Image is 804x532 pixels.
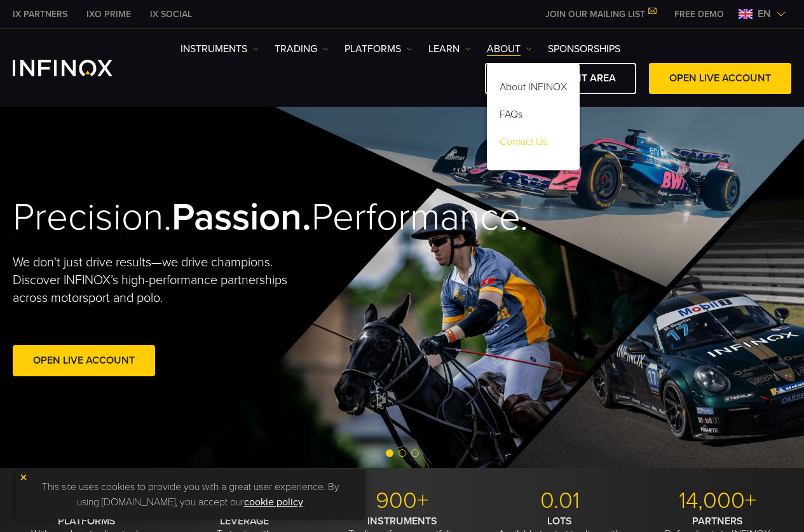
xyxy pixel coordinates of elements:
[13,60,142,76] a: INFINOX Logo
[181,41,259,57] a: Instruments
[140,8,201,21] a: INFINOX
[367,515,437,528] strong: INSTRUMENTS
[220,515,269,528] strong: LEVERAGE
[753,6,776,22] span: en
[547,515,572,528] strong: LOTS
[172,194,311,240] strong: Passion.
[643,487,791,515] p: 14,000+
[19,473,28,482] img: yellow close icon
[487,41,532,57] a: ABOUT
[486,487,634,515] p: 0.01
[275,41,329,57] a: TRADING
[344,41,412,57] a: PLATFORMS
[665,8,733,21] a: INFINOX MENU
[548,41,620,57] a: SPONSORSHIPS
[386,449,393,457] span: Go to slide 1
[487,103,580,130] a: FAQs
[649,63,791,94] a: OPEN LIVE ACCOUNT
[328,487,476,515] p: 900+
[487,76,580,103] a: About INFINOX
[485,63,636,94] a: LOGIN TO CLIENT AREA
[22,476,359,513] p: This site uses cookies to provide you with a great user experience. By using [DOMAIN_NAME], you a...
[13,345,155,376] a: Open Live Account
[428,41,471,57] a: Learn
[58,515,116,528] strong: PLATFORMS
[13,194,363,241] h2: Precision. Performance.
[77,8,140,21] a: INFINOX
[3,8,77,21] a: INFINOX
[13,254,293,307] p: We don't just drive results—we drive champions. Discover INFINOX’s high-performance partnerships ...
[399,449,406,457] span: Go to slide 2
[13,487,161,515] p: MT4/5
[487,130,580,158] a: Contact Us
[692,515,743,528] strong: PARTNERS
[244,496,303,508] a: cookie policy
[411,449,419,457] span: Go to slide 3
[536,9,665,20] a: JOIN OUR MAILING LIST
